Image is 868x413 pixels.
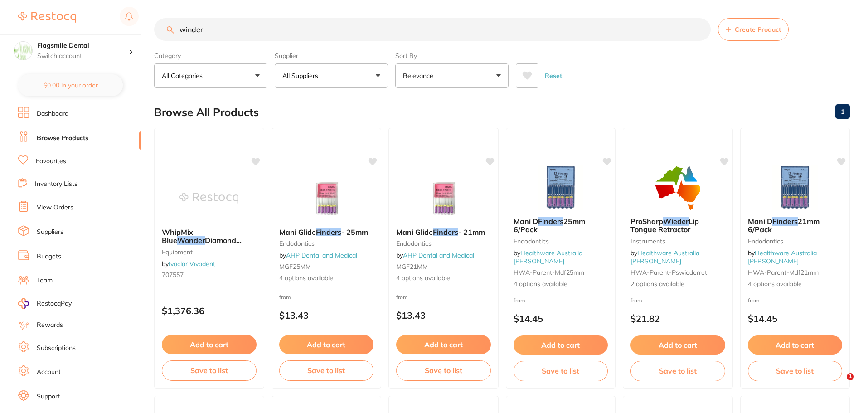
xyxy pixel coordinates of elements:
[772,217,798,226] em: Finders
[514,268,584,277] span: HWA-parent-mdf25mm
[279,294,291,301] span: from
[514,280,608,289] span: 4 options available
[396,228,433,237] span: Mani Glide
[748,217,820,234] span: 21mm 6/Pack
[514,297,525,304] span: from
[514,335,608,355] button: Add to cart
[514,361,608,381] button: Save to list
[169,260,215,268] a: Ivoclar Vivadent
[37,392,60,401] a: Support
[37,321,63,330] a: Rewards
[414,175,473,221] img: Mani Glide Finders - 21mm
[162,260,215,268] span: by
[748,249,817,265] span: by
[735,26,781,33] span: Create Product
[396,251,474,259] span: by
[162,271,184,279] span: 707557
[162,360,257,380] button: Save to list
[514,217,608,234] b: Mani D Finders 25mm 6/Pack
[403,71,437,80] p: Relevance
[279,262,311,271] span: MGF25MM
[279,335,374,354] button: Add to cart
[37,109,68,118] a: Dashboard
[514,313,608,324] p: $14.45
[748,217,843,234] b: Mani D Finders 21mm 6/Pack
[177,236,205,245] em: Wonder
[538,217,563,226] em: Finders
[748,268,819,277] span: HWA-parent-mdf21mm
[37,52,129,61] p: Switch account
[162,228,257,245] b: WhipMix Blue Wonder Diamond Wheel 12" 25135
[748,361,843,381] button: Save to list
[37,276,53,285] a: Team
[179,175,238,221] img: WhipMix Blue Wonder Diamond Wheel 12" 25135
[154,52,267,60] label: Category
[403,251,474,259] a: AHP Dental and Medical
[162,335,257,354] button: Add to cart
[828,373,850,395] iframe: Intercom live chat
[748,249,817,265] a: Healthware Australia [PERSON_NAME]
[630,217,699,234] span: Lip Tongue Retractor
[35,180,78,189] a: Inventory Lists
[630,361,725,381] button: Save to list
[37,344,76,353] a: Subscriptions
[433,228,458,237] em: Finders
[514,249,582,265] span: by
[748,313,843,324] p: $14.45
[630,217,725,234] b: ProSharp Wieder Lip Tongue Retractor
[286,251,357,259] a: AHP Dental and Medical
[531,165,590,210] img: Mani D Finders 25mm 6/Pack
[154,106,259,119] h2: Browse All Products
[14,42,32,60] img: Flagsmile Dental
[395,52,509,60] label: Sort By
[748,238,843,245] small: Endodontics
[396,274,491,283] span: 4 options available
[630,238,725,245] small: Instruments
[396,360,491,380] button: Save to list
[630,249,699,265] a: Healthware Australia [PERSON_NAME]
[630,217,663,226] span: ProSharp
[18,74,123,96] button: $0.00 in your order
[279,360,374,380] button: Save to list
[37,134,88,143] a: Browse Products
[341,228,368,237] span: - 25mm
[630,268,707,277] span: HWA-parent-pswiederret
[162,236,242,253] span: Diamond Wheel 12" 25135
[279,228,374,236] b: Mani Glide Finders - 25mm
[396,240,491,247] small: endodontics
[37,203,73,212] a: View Orders
[316,228,341,237] em: Finders
[297,175,356,221] img: Mani Glide Finders - 25mm
[37,41,129,50] h4: Flagsmile Dental
[18,12,76,23] img: Restocq Logo
[630,249,699,265] span: by
[162,248,257,256] small: equipment
[279,251,357,259] span: by
[835,102,850,121] a: 1
[396,335,491,354] button: Add to cart
[162,228,193,245] span: WhipMix Blue
[154,63,267,88] button: All Categories
[36,157,66,166] a: Favourites
[279,240,374,247] small: endodontics
[718,18,789,41] button: Create Product
[162,71,206,80] p: All Categories
[630,280,725,289] span: 2 options available
[275,63,388,88] button: All Suppliers
[458,228,485,237] span: - 21mm
[663,217,689,226] em: Wieder
[847,373,854,380] span: 1
[282,71,322,80] p: All Suppliers
[748,297,760,304] span: from
[18,7,76,28] a: Restocq Logo
[748,335,843,355] button: Add to cart
[37,299,72,308] span: RestocqPay
[37,368,61,377] a: Account
[18,298,29,309] img: RestocqPay
[514,249,582,265] a: Healthware Australia [PERSON_NAME]
[154,18,711,41] input: Search Products
[279,228,316,237] span: Mani Glide
[514,217,538,226] span: Mani D
[18,298,72,309] a: RestocqPay
[748,217,772,226] span: Mani D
